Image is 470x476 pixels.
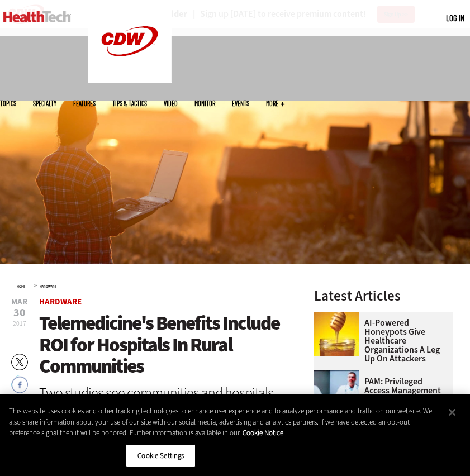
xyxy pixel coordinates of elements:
[314,318,447,363] a: AI-Powered Honeypots Give Healthcare Organizations a Leg Up on Attackers
[314,289,453,303] h3: Latest Articles
[11,307,27,318] span: 30
[40,284,56,289] a: Hardware
[39,310,279,379] span: Telemedicine's Benefits Include ROI for Hospitals In Rural Communities
[314,377,447,422] a: PAM: Privileged Access Management in Remote and Hybrid Healthcare Work
[88,74,172,85] a: CDW
[13,319,26,328] span: 2017
[11,298,27,306] span: Mar
[126,444,196,467] button: Cookie Settings
[17,280,305,289] div: »
[39,385,305,429] div: Two studies see communities and hospitals recouping travel and other costs through telehealth tech.
[243,428,283,437] a: More information about your privacy
[39,296,82,307] a: Hardware
[194,100,215,107] a: MonITor
[446,12,464,24] div: User menu
[314,312,364,321] a: jar of honey with a honey dipper
[266,100,284,107] span: More
[164,100,178,107] a: Video
[33,100,56,107] span: Specialty
[440,400,464,425] button: Close
[446,13,464,23] a: Log in
[3,11,71,22] img: Home
[314,312,359,356] img: jar of honey with a honey dipper
[232,100,249,107] a: Events
[314,370,359,415] img: remote call with care team
[314,370,364,379] a: remote call with care team
[73,100,96,107] a: Features
[17,284,25,289] a: Home
[112,100,147,107] a: Tips & Tactics
[9,406,438,439] div: This website uses cookies and other tracking technologies to enhance user experience and to analy...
